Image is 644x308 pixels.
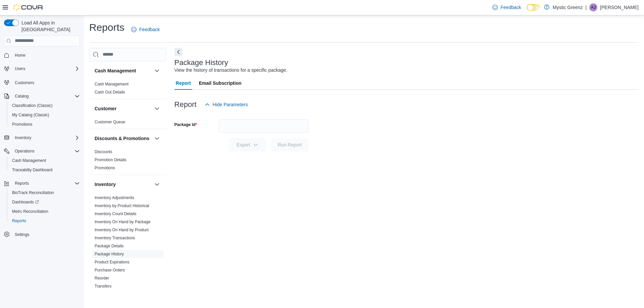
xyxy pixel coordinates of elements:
[9,198,42,206] a: Dashboards
[89,118,166,129] div: Customer
[199,76,241,90] span: Email Subscription
[89,194,166,293] div: Inventory
[12,134,34,142] button: Inventory
[12,231,32,239] a: Settings
[95,211,137,217] span: Inventory Count Details
[585,3,587,11] p: |
[12,92,31,100] button: Catalog
[12,103,53,108] span: Classification (Classic)
[95,243,124,249] span: Package Details
[176,76,191,90] span: Report
[95,89,125,95] span: Cash Out Details
[174,122,197,127] label: Package Id
[95,158,126,162] a: Promotion Details
[12,78,80,86] span: Customers
[95,284,111,289] span: Transfers
[95,244,124,248] a: Package Details
[7,216,83,226] button: Reports
[1,179,83,188] button: Reports
[95,120,125,124] a: Customer Queue
[553,3,583,11] p: Mystic Greenz
[95,181,116,188] h3: Inventory
[153,134,161,142] button: Discounts & Promotions
[95,260,129,264] a: Product Expirations
[95,165,115,171] span: Promotions
[15,148,35,154] span: Operations
[589,3,597,11] div: Amber Johnson
[7,110,83,120] button: My Catalog (Classic)
[7,120,83,129] button: Promotions
[12,65,28,73] button: Users
[95,275,109,281] span: Reorder
[95,252,124,256] a: Package History
[12,167,52,173] span: Traceabilty Dashboard
[95,203,149,208] a: Inventory by Product Historical
[95,181,152,188] button: Inventory
[95,105,152,112] button: Customer
[9,120,80,128] span: Promotions
[9,111,52,119] a: My Catalog (Classic)
[15,80,34,85] span: Customers
[95,90,125,95] a: Cash Out Details
[12,179,80,187] span: Reports
[12,199,39,205] span: Dashboards
[9,157,49,165] a: Cash Management
[95,135,149,142] h3: Discounts & Promotions
[95,67,136,74] h3: Cash Management
[95,203,149,208] span: Inventory by Product Historical
[12,51,28,59] a: Home
[95,82,128,86] a: Cash Management
[128,23,162,36] a: Feedback
[13,4,44,11] img: Cova
[12,147,80,155] span: Operations
[9,217,80,225] span: Reports
[95,267,125,273] span: Purchase Orders
[9,166,80,174] span: Traceabilty Dashboard
[95,67,152,74] button: Cash Management
[12,209,48,214] span: Metrc Reconciliation
[95,81,128,87] span: Cash Management
[95,149,112,155] span: Discounts
[12,122,33,127] span: Promotions
[7,197,83,207] a: Dashboards
[271,138,309,151] button: Run Report
[95,251,124,257] span: Package History
[95,259,129,265] span: Product Expirations
[15,135,31,140] span: Inventory
[490,1,524,14] a: Feedback
[9,189,80,197] span: BioTrack Reconciliation
[278,141,302,148] span: Run Report
[15,66,25,71] span: Users
[89,148,166,175] div: Discounts & Promotions
[7,188,83,197] button: BioTrack Reconciliation
[95,119,125,125] span: Customer Queue
[15,181,29,186] span: Reports
[95,228,149,232] a: Inventory On Hand by Product
[174,59,228,67] h3: Package History
[15,53,25,58] span: Home
[12,147,37,155] button: Operations
[15,94,29,99] span: Catalog
[95,220,151,224] a: Inventory On Hand by Package
[95,276,109,281] a: Reorder
[19,19,80,33] span: Load All Apps in [GEOGRAPHIC_DATA]
[12,112,49,118] span: My Catalog (Classic)
[153,105,161,113] button: Customer
[95,135,152,142] button: Discounts & Promotions
[153,180,161,188] button: Inventory
[95,236,135,240] a: Inventory Transactions
[95,105,116,112] h3: Customer
[12,230,80,239] span: Settings
[9,217,29,225] a: Reports
[12,65,80,73] span: Users
[7,156,83,165] button: Cash Management
[95,195,134,200] span: Inventory Adjustments
[95,166,115,170] a: Promotions
[1,91,83,101] button: Catalog
[600,3,639,11] p: [PERSON_NAME]
[4,48,80,257] nav: Complex example
[9,120,35,128] a: Promotions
